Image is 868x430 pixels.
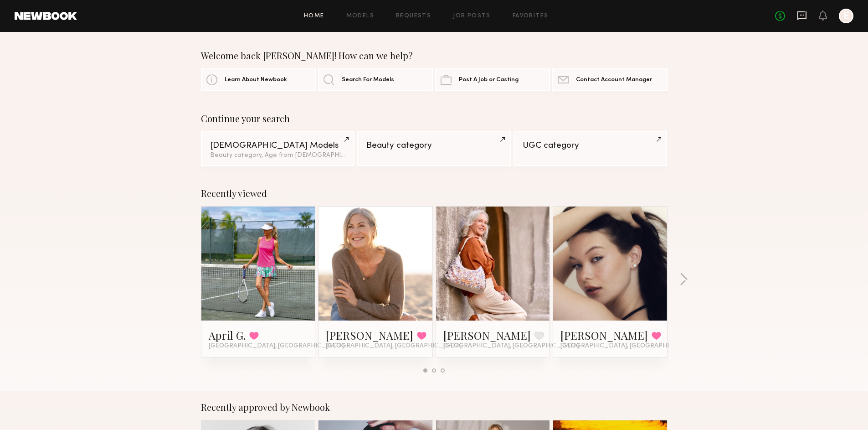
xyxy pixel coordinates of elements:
[304,13,324,19] a: Home
[443,328,531,342] a: [PERSON_NAME]
[326,328,413,342] a: [PERSON_NAME]
[552,68,667,91] a: Contact Account Manager
[459,77,519,83] span: Post A Job or Casting
[396,13,431,19] a: Requests
[210,141,345,150] div: [DEMOGRAPHIC_DATA] Models
[443,342,579,350] span: [GEOGRAPHIC_DATA], [GEOGRAPHIC_DATA]
[453,13,491,19] a: Job Posts
[209,328,246,342] a: April G.
[560,328,648,342] a: [PERSON_NAME]
[201,402,668,413] div: Recently approved by Newbook
[225,77,287,83] span: Learn About Newbook
[366,141,502,150] div: Beauty category
[346,13,374,19] a: Models
[210,152,345,159] div: Beauty category, Age from [DEMOGRAPHIC_DATA].
[513,13,549,19] a: Favorites
[342,77,394,83] span: Search For Models
[435,68,550,91] a: Post A Job or Casting
[201,131,354,166] a: [DEMOGRAPHIC_DATA] ModelsBeauty category, Age from [DEMOGRAPHIC_DATA].
[839,9,853,23] a: E
[318,68,433,91] a: Search For Models
[326,342,462,350] span: [GEOGRAPHIC_DATA], [GEOGRAPHIC_DATA]
[523,141,658,150] div: UGC category
[201,68,316,91] a: Learn About Newbook
[357,131,511,166] a: Beauty category
[209,342,344,350] span: [GEOGRAPHIC_DATA], [GEOGRAPHIC_DATA]
[560,342,696,350] span: [GEOGRAPHIC_DATA], [GEOGRAPHIC_DATA]
[201,50,668,61] div: Welcome back [PERSON_NAME]! How can we help?
[576,77,652,83] span: Contact Account Manager
[201,188,668,199] div: Recently viewed
[514,131,667,166] a: UGC category
[201,113,668,124] div: Continue your search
